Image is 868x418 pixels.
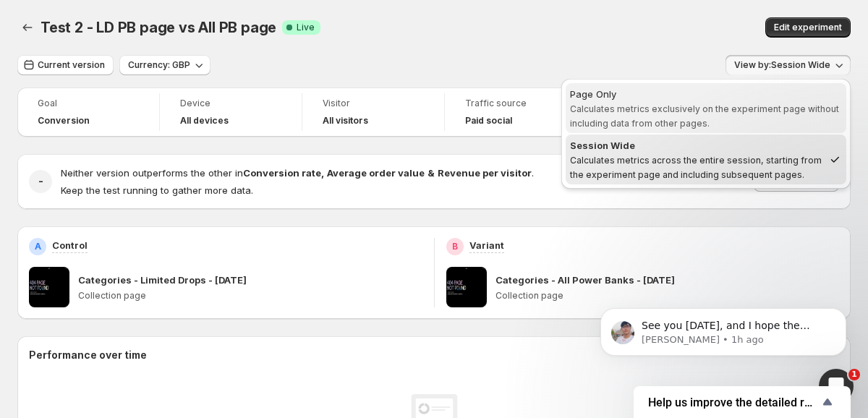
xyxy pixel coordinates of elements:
h4: All devices [180,115,229,127]
span: Conversion [38,115,90,127]
button: Back [17,17,38,38]
div: Page Only [570,87,842,101]
span: Goal [38,98,139,109]
span: Live [297,22,315,33]
iframe: Intercom live chat [819,369,854,404]
span: Neither version outperforms the other in . [61,167,534,179]
iframe: Intercom notifications message [579,278,868,379]
a: DeviceAll devices [180,96,281,128]
span: View by: Session Wide [734,59,830,71]
div: Session Wide [570,138,823,153]
h2: A [35,241,41,252]
button: View by:Session Wide [726,55,851,75]
p: Categories - All Power Banks - [DATE] [495,273,675,287]
span: Calculates metrics exclusively on the experiment page without including data from other pages. [570,103,839,129]
h2: B [452,241,458,252]
a: VisitorAll visitors [323,96,424,128]
h2: Performance over time [29,348,839,362]
h4: Paid social [465,115,512,127]
strong: Revenue per visitor [438,167,532,179]
button: Show survey - Help us improve the detailed report for A/B campaigns [648,393,836,411]
strong: & [427,167,435,179]
span: Edit experiment [774,22,842,33]
h2: - [38,174,43,189]
span: Device [180,98,281,109]
span: Traffic source [465,98,566,109]
button: Current version [17,55,114,75]
strong: Conversion rate [243,167,321,179]
p: Control [52,238,88,252]
a: Traffic sourcePaid social [465,96,566,128]
span: 1 [848,369,860,380]
p: Variant [469,238,504,252]
h4: All visitors [323,115,368,127]
img: Categories - Limited Drops - 11JUL25 [29,267,69,307]
span: Visitor [323,98,424,109]
span: Current version [38,59,105,71]
a: GoalConversion [38,96,139,128]
p: Collection page [78,290,422,302]
span: Currency: GBP [128,59,190,71]
p: Categories - Limited Drops - [DATE] [78,273,247,287]
p: Collection page [495,290,840,302]
span: Help us improve the detailed report for A/B campaigns [648,396,819,409]
button: Edit experiment [765,17,851,38]
strong: Average order value [327,167,425,179]
span: Keep the test running to gather more data. [61,184,253,196]
span: Test 2 - LD PB page vs All PB page [41,19,276,36]
img: Categories - All Power Banks - 11JUL2025 [446,267,487,307]
span: Calculates metrics across the entire session, starting from the experiment page and including sub... [570,155,822,180]
strong: , [321,167,324,179]
button: Currency: GBP [119,55,210,75]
